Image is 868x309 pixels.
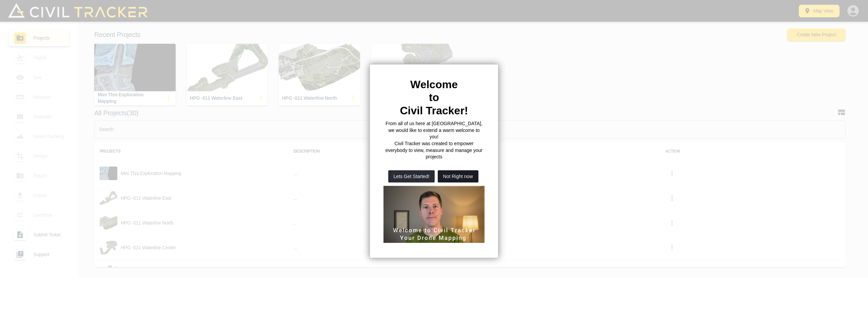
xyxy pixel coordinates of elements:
[383,104,485,117] h2: Civil Tracker!
[383,120,485,140] p: From all of us here at [GEOGRAPHIC_DATA], we would like to extend a warm welcome to you!
[383,140,485,160] p: Civil Tracker was created to empower everybody to view, measure and manage your projects
[438,170,478,182] button: Not Right now
[383,78,485,91] h2: Welcome
[383,91,485,104] h2: to
[388,170,435,182] button: Lets Get Started!
[383,186,485,243] iframe: Welcome to Civil Tracker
